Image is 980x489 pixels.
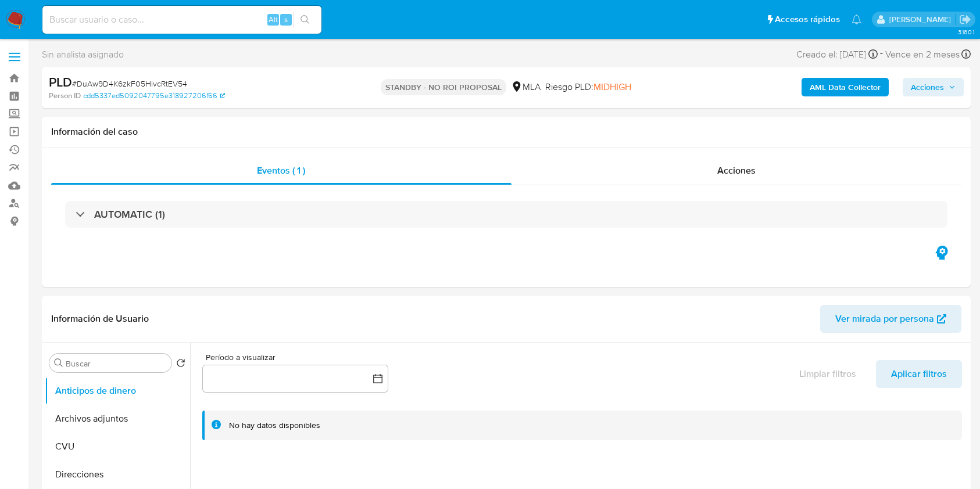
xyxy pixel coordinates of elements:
button: Anticipos de dinero [45,377,190,405]
button: Archivos adjuntos [45,405,190,433]
button: Ver mirada por persona [820,305,961,333]
span: Vence en 2 meses [885,48,960,61]
span: - [880,46,883,62]
p: agustina.viggiano@mercadolibre.com [889,14,955,25]
b: Person ID [49,91,81,101]
span: Acciones [717,164,756,177]
input: Buscar [66,358,167,369]
b: PLD [49,73,72,91]
h1: Información del caso [51,126,961,138]
span: MIDHIGH [593,80,631,94]
p: STANDBY - NO ROI PROPOSAL [381,79,506,95]
div: AUTOMATIC (1) [65,201,947,228]
span: Eventos ( 1 ) [257,164,305,177]
span: Accesos rápidos [775,13,840,26]
span: Riesgo PLD: [545,81,631,94]
a: Salir [959,13,971,26]
button: Buscar [54,358,63,368]
button: Direcciones [45,461,190,488]
input: Buscar usuario o caso... [42,12,321,27]
b: AML Data Collector [810,78,881,96]
a: Notificaciones [852,15,861,24]
h1: Información de Usuario [51,313,149,325]
span: Acciones [911,78,944,96]
div: MLA [511,81,541,94]
span: Sin analista asignado [42,48,124,61]
button: search-icon [293,12,317,28]
span: # DuAw9D4K6zkF05HivcRtEV54 [72,78,187,89]
button: CVU [45,433,190,461]
a: cdd5337ed5092047795e318927206f66 [83,91,225,101]
button: Volver al orden por defecto [176,358,185,371]
button: Acciones [903,78,964,96]
button: AML Data Collector [802,78,889,96]
span: Ver mirada por persona [835,305,934,333]
h3: AUTOMATIC (1) [94,208,165,221]
div: Creado el: [DATE] [796,46,878,62]
span: s [284,14,288,25]
span: Alt [269,14,278,25]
